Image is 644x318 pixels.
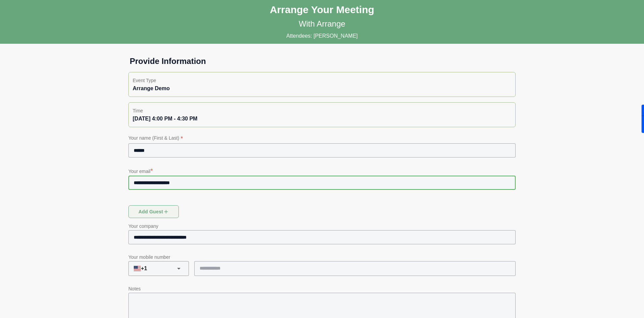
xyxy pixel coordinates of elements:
div: Arrange Demo [133,84,511,93]
p: Your email [128,166,516,176]
p: Attendees: [PERSON_NAME] [286,32,358,40]
p: With Arrange [299,19,346,29]
p: Your name (First & Last) [128,134,516,143]
p: Event Type [133,76,511,84]
h1: Arrange Your Meeting [270,4,374,16]
p: Your company [128,222,516,230]
h1: Provide Information [124,56,520,67]
span: Add guest [138,205,169,218]
div: [DATE] 4:00 PM - 4:30 PM [133,115,511,123]
p: Your mobile number [128,253,516,261]
p: Notes [128,285,516,293]
button: Add guest [128,205,179,218]
p: Time [133,107,511,115]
